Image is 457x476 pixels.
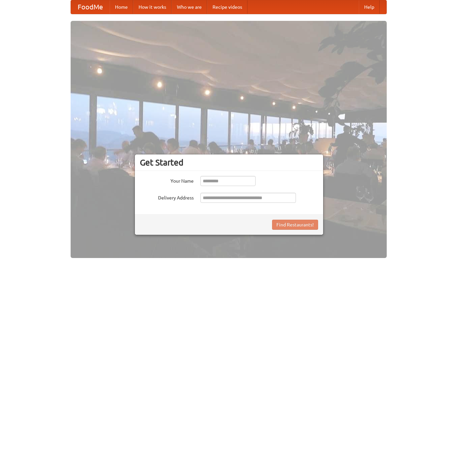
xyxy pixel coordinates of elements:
[133,0,172,14] a: How it works
[71,0,110,14] a: FoodMe
[172,0,207,14] a: Who we are
[272,220,318,230] button: Find Restaurants!
[140,176,194,184] label: Your Name
[207,0,247,14] a: Recipe videos
[110,0,133,14] a: Home
[140,193,194,201] label: Delivery Address
[359,0,380,14] a: Help
[140,157,318,168] h3: Get Started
